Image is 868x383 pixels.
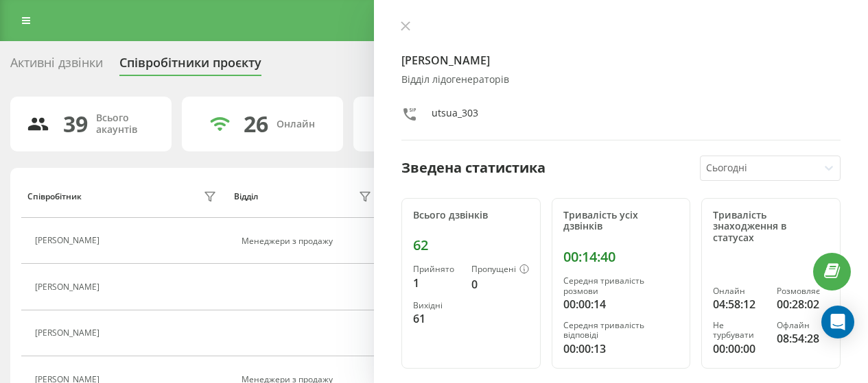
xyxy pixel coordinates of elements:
div: 1 [413,275,460,291]
div: 0 [471,276,529,293]
div: [PERSON_NAME] [35,236,103,245]
div: 00:14:40 [563,249,679,265]
div: Всього акаунтів [96,112,155,136]
div: 04:58:12 [713,296,765,312]
div: Тривалість знаходження в статусах [713,210,829,244]
div: Зведена статистика [401,158,546,178]
div: 00:00:13 [563,341,679,357]
div: Онлайн [277,119,315,130]
div: Розмовляє [777,286,829,296]
div: Активні дзвінки [10,55,103,77]
div: Open Intercom Messenger [821,306,854,338]
div: Пропущені [471,264,529,275]
div: 62 [413,237,529,254]
div: Співробітник [27,192,82,201]
div: Відділ [234,192,258,201]
div: 39 [63,111,88,137]
div: 00:00:00 [713,341,765,357]
div: Середня тривалість розмови [563,276,679,296]
div: Офлайн [777,321,829,330]
div: Не турбувати [713,321,765,341]
div: 61 [413,310,460,327]
div: utsua_303 [432,106,478,126]
h4: [PERSON_NAME] [401,52,841,69]
div: Тривалість усіх дзвінків [563,210,679,233]
div: [PERSON_NAME] [35,328,103,338]
div: Середня тривалість відповіді [563,321,679,341]
div: 26 [244,111,268,137]
div: 00:00:14 [563,296,679,312]
div: Онлайн [713,286,765,296]
div: Співробітники проєкту [119,55,261,77]
div: [PERSON_NAME] [35,282,103,292]
div: 00:28:02 [777,296,829,312]
div: Всього дзвінків [413,210,529,221]
div: Менеджери з продажу [242,236,375,246]
div: Відділ лідогенераторів [401,74,841,86]
div: Вихідні [413,301,460,310]
div: 08:54:28 [777,330,829,347]
div: Прийнято [413,264,460,274]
